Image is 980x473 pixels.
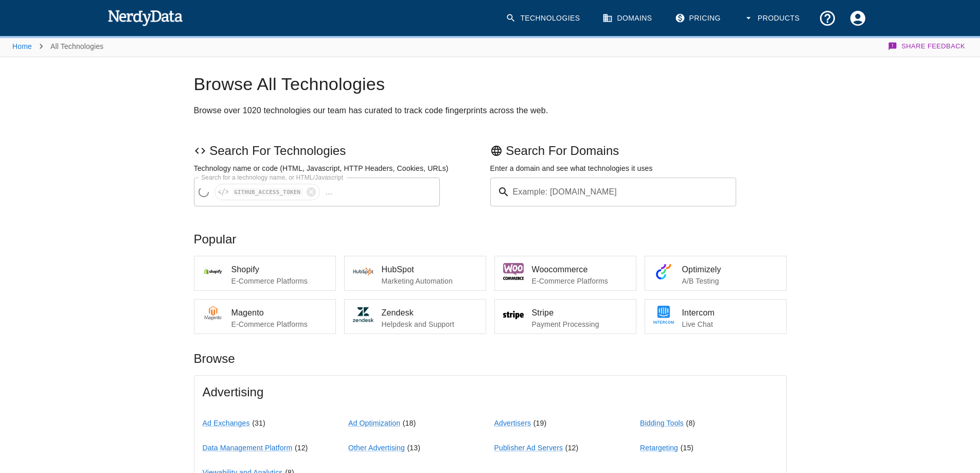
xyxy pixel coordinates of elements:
[682,276,778,286] p: A/B Testing
[403,419,416,427] span: ( 18 )
[494,419,531,427] a: Advertisers
[231,307,327,319] span: Magento
[252,419,265,427] span: ( 31 )
[348,419,400,427] a: Ad Optimization
[348,444,405,452] a: Other Advertising
[108,7,183,28] img: NerdyData.com
[565,444,579,452] span: ( 12 )
[640,444,678,452] a: Retargeting
[645,299,787,334] a: IntercomLive Chat
[682,319,778,329] p: Live Chat
[686,419,696,427] span: ( 8 )
[407,444,421,452] span: ( 13 )
[490,163,787,173] p: Enter a domain and see what technologies it uses
[201,173,343,182] label: Search for a technology name, or HTML/Javascript
[843,3,873,33] button: Account Settings
[640,419,684,427] a: Bidding Tools
[382,307,477,319] span: Zendesk
[494,299,636,334] a: StripePayment Processing
[532,307,628,319] span: Stripe
[203,419,250,427] a: Ad Exchanges
[194,351,787,367] p: Browse
[194,143,490,159] p: Search For Technologies
[382,264,477,276] span: HubSpot
[12,42,32,50] a: Home
[682,307,778,319] span: Intercom
[596,3,660,33] a: Domains
[886,36,968,57] button: Share Feedback
[50,41,103,51] p: All Technologies
[532,264,628,276] span: Woocommerce
[490,143,787,159] p: Search For Domains
[194,74,787,95] h1: Browse All Technologies
[194,256,336,291] a: ShopifyE-Commerce Platforms
[194,103,787,118] h2: Browse over 1020 technologies our team has curated to track code fingerprints across the web.
[532,319,628,329] p: Payment Processing
[533,419,547,427] span: ( 19 )
[382,276,477,286] p: Marketing Automation
[494,444,563,452] a: Publisher Ad Servers
[231,276,327,286] p: E-Commerce Platforms
[737,3,808,33] button: Products
[12,36,103,57] nav: breadcrumb
[494,256,636,291] a: WoocommerceE-Commerce Platforms
[322,186,337,198] p: ...
[231,319,327,329] p: E-Commerce Platforms
[532,276,628,286] p: E-Commerce Platforms
[295,444,308,452] span: ( 12 )
[231,264,327,276] span: Shopify
[194,299,336,334] a: MagentoE-Commerce Platforms
[669,3,729,33] a: Pricing
[203,444,293,452] a: Data Management Platform
[344,256,486,291] a: HubSpotMarketing Automation
[194,163,490,173] p: Technology name or code (HTML, Javascript, HTTP Headers, Cookies, URLs)
[812,3,843,33] button: Support and Documentation
[194,231,787,248] p: Popular
[681,444,694,452] span: ( 15 )
[382,319,477,329] p: Helpdesk and Support
[645,256,787,291] a: OptimizelyA/B Testing
[344,299,486,334] a: ZendeskHelpdesk and Support
[682,264,778,276] span: Optimizely
[500,3,588,33] a: Technologies
[203,384,778,400] span: Advertising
